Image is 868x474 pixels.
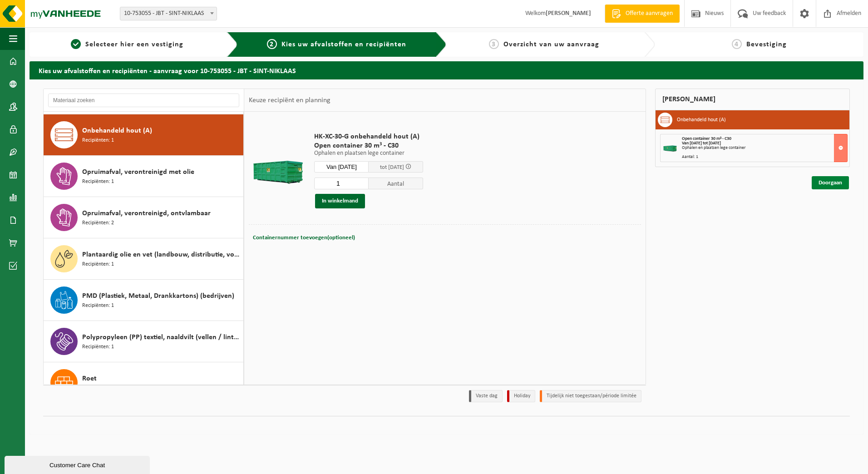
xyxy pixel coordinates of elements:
[34,39,220,50] a: 1Selecteer hier een vestiging
[314,150,423,157] p: Ophalen en plaatsen lege container
[82,260,114,269] span: Recipiënten: 1
[281,41,406,48] span: Kies uw afvalstoffen en recipiënten
[253,235,355,241] span: Containernummer toevoegen(optioneel)
[252,232,356,244] button: Containernummer toevoegen(optioneel)
[655,89,850,110] div: [PERSON_NAME]
[82,384,114,393] span: Recipiënten: 1
[44,156,244,197] button: Opruimafval, verontreinigd met olie Recipiënten: 1
[507,390,535,402] li: Holiday
[44,238,244,280] button: Plantaardig olie en vet (landbouw, distributie, voedingsambachten) Recipiënten: 1
[380,164,404,170] span: tot [DATE]
[314,141,423,150] span: Open container 30 m³ - C30
[71,39,81,49] span: 1
[244,89,335,112] div: Keuze recipiënt en planning
[82,291,234,301] span: PMD (Plastiek, Metaal, Drankkartons) (bedrijven)
[82,373,97,384] span: Roet
[82,301,114,310] span: Recipiënten: 1
[44,280,244,321] button: PMD (Plastiek, Metaal, Drankkartons) (bedrijven) Recipiënten: 1
[267,39,277,49] span: 2
[489,39,499,49] span: 3
[44,321,244,362] button: Polypropyleen (PP) textiel, naaldvilt (vellen / linten) Recipiënten: 1
[503,41,599,48] span: Overzicht van uw aanvraag
[677,113,726,127] h3: Onbehandeld hout (A)
[315,194,365,208] button: In winkelmand
[369,178,423,189] span: Aantal
[546,10,591,17] strong: [PERSON_NAME]
[682,136,731,141] span: Open container 30 m³ - C30
[812,176,849,189] a: Doorgaan
[120,7,217,20] span: 10-753055 - JBT - SINT-NIKLAAS
[314,161,369,173] input: Selecteer datum
[82,167,194,178] span: Opruimafval, verontreinigd met olie
[732,39,742,49] span: 4
[30,61,863,79] h2: Kies uw afvalstoffen en recipiënten - aanvraag voor 10-753055 - JBT - SINT-NIKLAAS
[605,5,680,23] a: Offerte aanvragen
[82,125,152,136] span: Onbehandeld hout (A)
[44,362,244,404] button: Roet Recipiënten: 1
[82,208,211,219] span: Opruimafval, verontreinigd, ontvlambaar
[682,146,847,150] div: Ophalen en plaatsen lege container
[82,343,114,351] span: Recipiënten: 1
[82,249,241,260] span: Plantaardig olie en vet (landbouw, distributie, voedingsambachten)
[623,9,675,18] span: Offerte aanvragen
[82,136,114,145] span: Recipiënten: 1
[682,141,721,146] strong: Van [DATE] tot [DATE]
[82,219,114,227] span: Recipiënten: 2
[540,390,641,402] li: Tijdelijk niet toegestaan/période limitée
[82,332,241,343] span: Polypropyleen (PP) textiel, naaldvilt (vellen / linten)
[746,41,787,48] span: Bevestiging
[5,454,152,474] iframe: chat widget
[82,178,114,186] span: Recipiënten: 1
[44,197,244,238] button: Opruimafval, verontreinigd, ontvlambaar Recipiënten: 2
[314,132,423,141] span: HK-XC-30-G onbehandeld hout (A)
[469,390,503,402] li: Vaste dag
[85,41,183,48] span: Selecteer hier een vestiging
[682,155,847,159] div: Aantal: 1
[120,7,217,20] span: 10-753055 - JBT - SINT-NIKLAAS
[48,94,239,107] input: Materiaal zoeken
[44,114,244,156] button: Onbehandeld hout (A) Recipiënten: 1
